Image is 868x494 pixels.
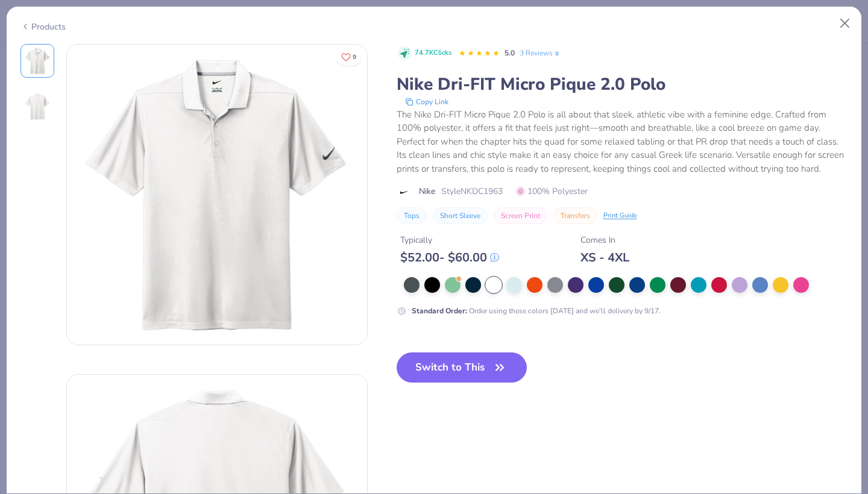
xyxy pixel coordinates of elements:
[336,48,362,66] button: Like
[505,48,515,58] span: 5.0
[415,48,451,58] span: 74.7K Clicks
[580,250,629,265] div: XS - 4XL
[834,12,857,35] button: Close
[603,211,637,221] div: Print Guide
[397,352,527,383] button: Switch to This
[494,207,547,224] button: Screen Print
[20,20,66,33] div: Products
[397,187,413,197] img: brand logo
[401,96,452,108] button: copy to clipboard
[459,44,500,63] div: 5.0 Stars
[580,234,629,246] div: Comes In
[397,73,848,96] div: Nike Dri-FIT Micro Pique 2.0 Polo
[400,250,499,265] div: $ 52.00 - $ 60.00
[419,185,435,198] span: Nike
[553,207,597,224] button: Transfers
[353,54,356,60] span: 9
[23,46,52,75] img: Front
[67,45,367,345] img: Front
[433,207,488,224] button: Short Sleeve
[397,207,427,224] button: Tops
[412,305,661,316] div: Order using these colors [DATE] and we’ll delivery by 9/17.
[441,185,503,198] span: Style NKDC1963
[23,92,52,121] img: Back
[412,306,467,316] strong: Standard Order :
[520,48,561,58] a: 3 Reviews
[400,234,499,246] div: Typically
[516,185,588,198] span: 100% Polyester
[397,108,848,176] div: The Nike Dri-FIT Micro Pique 2.0 Polo is all about that sleek, athletic vibe with a feminine edge...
